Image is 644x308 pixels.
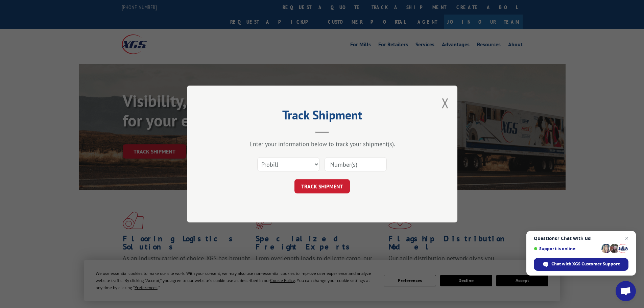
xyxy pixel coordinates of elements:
[325,157,387,171] input: Number(s)
[551,261,620,267] span: Chat with XGS Customer Support
[534,258,628,271] div: Chat with XGS Customer Support
[442,94,449,112] button: Close modal
[534,246,599,251] span: Support is online
[221,140,424,148] div: Enter your information below to track your shipment(s).
[534,236,628,241] span: Questions? Chat with us!
[294,179,350,193] button: TRACK SHIPMENT
[623,234,631,242] span: Close chat
[221,110,424,123] h2: Track Shipment
[616,281,636,301] div: Open chat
